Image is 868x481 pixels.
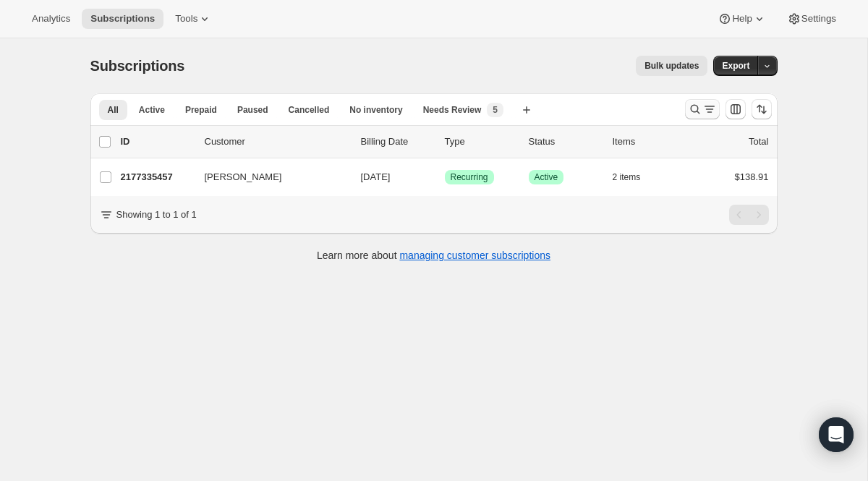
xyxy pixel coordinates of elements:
span: Export [722,60,749,72]
span: Cancelled [289,104,330,116]
div: IDCustomerBilling DateTypeStatusItemsTotal [121,135,769,149]
a: managing customer subscriptions [399,250,550,261]
span: [DATE] [361,171,391,182]
span: $138.91 [735,171,769,182]
button: Sort the results [752,99,772,119]
button: [PERSON_NAME] [196,166,341,189]
p: ID [121,135,193,149]
span: Paused [237,104,268,116]
button: 2 items [613,167,657,187]
span: Prepaid [185,104,217,116]
span: Subscriptions [90,58,185,74]
span: Needs Review [423,104,482,116]
p: Customer [205,135,349,149]
button: Bulk updates [636,56,707,76]
p: 2177335457 [121,170,193,184]
button: Subscriptions [82,9,163,29]
p: Billing Date [361,135,433,149]
span: Subscriptions [90,13,155,25]
button: Export [713,56,758,76]
button: Tools [166,9,221,29]
span: Recurring [451,171,488,183]
span: Active [139,104,165,116]
button: Settings [778,9,845,29]
span: No inventory [349,104,402,116]
span: Analytics [32,13,70,25]
button: Help [709,9,775,29]
span: Tools [175,13,197,25]
p: Status [529,135,601,149]
span: All [108,104,119,116]
div: Items [613,135,685,149]
span: Settings [801,13,836,25]
span: Bulk updates [644,60,699,72]
p: Total [749,135,768,149]
p: Learn more about [317,248,550,263]
button: Customize table column order and visibility [726,99,746,119]
button: Analytics [23,9,79,29]
span: Help [732,13,752,25]
span: 5 [493,104,498,116]
nav: Pagination [729,205,769,225]
span: [PERSON_NAME] [205,170,282,184]
span: 2 items [613,171,641,183]
span: Active [535,171,558,183]
div: Open Intercom Messenger [819,417,854,452]
div: Type [445,135,517,149]
button: Create new view [515,100,538,120]
button: Search and filter results [685,99,720,119]
p: Showing 1 to 1 of 1 [116,208,197,222]
div: 2177335457[PERSON_NAME][DATE]SuccessRecurringSuccessActive2 items$138.91 [121,167,769,187]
